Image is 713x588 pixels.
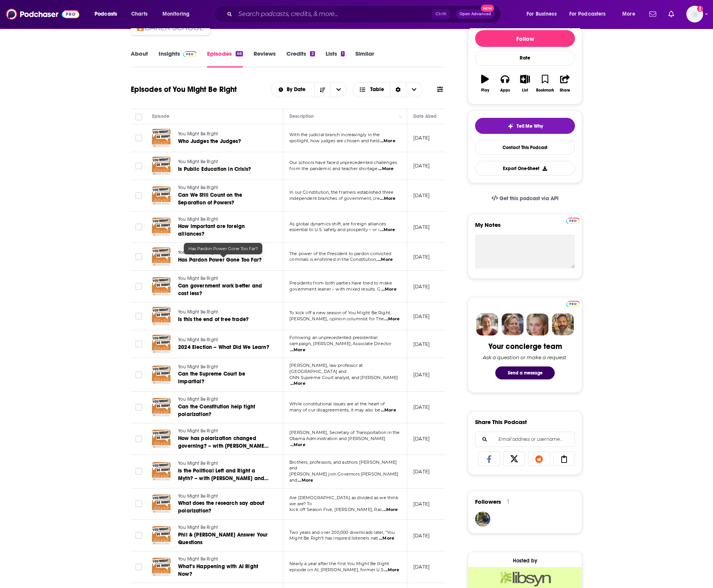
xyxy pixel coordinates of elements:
div: Date Aired [413,112,437,121]
a: Charts [126,8,152,20]
a: Has Pardon Power Gone Too Far? [178,256,269,264]
span: Logged in as angelahattar [686,6,703,22]
button: Show profile menu [686,6,703,22]
button: Bookmark [535,70,555,97]
h3: Share This Podcast [475,418,527,426]
img: Barbara Profile [501,313,524,336]
span: While constitutional issues are at the heart of [289,401,385,406]
img: tell me why sparkle [507,123,514,129]
button: open menu [330,82,346,97]
div: Your concierge team [488,342,562,351]
a: Can We Still Count on the Separation of Powers? [178,191,270,207]
span: Toggle select row [135,341,142,347]
a: You Might Be Right [178,309,269,316]
span: Has Pardon Power Gone Too Far? [188,246,258,251]
span: Can the Constitution help fight polarization? [178,403,255,418]
span: 2024 Election – What Did We Learn? [178,344,269,350]
img: Podchaser - Follow, Share and Rate Podcasts [6,7,79,21]
div: Share [560,88,570,93]
button: Share [555,70,575,97]
p: [DATE] [413,135,430,141]
span: Nearly a year after the first You Might Be Right [289,561,389,566]
span: ...More [290,442,305,448]
a: Share on Reddit [528,451,550,466]
span: In our Constitution, the framers established three [289,190,394,195]
span: Toggle select row [135,283,142,290]
span: Open Advanced [459,12,491,16]
span: Can We Still Count on the Separation of Powers? [178,192,242,206]
a: Episodes46 [207,50,243,67]
button: Play [475,70,495,97]
span: [PERSON_NAME], Secretary of Transportation in the [289,430,400,435]
span: Monitoring [162,9,189,19]
a: You Might Be Right [178,185,270,191]
a: You Might Be Right [178,493,270,500]
a: Pro website [566,300,580,307]
div: Bookmark [536,88,554,93]
a: Pro website [566,217,580,224]
a: 2024 Election – What Did We Learn? [178,344,269,351]
span: Podcasts [95,9,117,19]
span: Followers [475,498,501,505]
div: List [522,88,528,93]
a: You Might Be Right [178,216,270,223]
div: Play [481,88,489,93]
img: Podchaser Pro [566,301,580,307]
a: Who Judges the Judges? [178,138,269,145]
img: Podchaser Pro [183,51,196,57]
button: Open AdvancedNew [456,10,495,19]
div: Episode [152,112,169,121]
span: Following an unprecedented presidential [289,335,377,340]
span: How has polarization changed governing? – with [PERSON_NAME] and [PERSON_NAME] [178,435,268,457]
button: Send a message [495,366,555,379]
img: Jon Profile [552,313,574,336]
button: open menu [271,87,315,92]
span: You Might Be Right [178,185,218,190]
a: You Might Be Right [178,364,270,371]
span: Toggle select row [135,192,142,199]
h1: Episodes of You Might Be Right [131,85,237,94]
button: open menu [157,8,199,20]
span: Toggle select row [135,532,142,539]
span: Is the Political Left and Right a Myth? – with [PERSON_NAME] and [PERSON_NAME] [178,468,268,489]
a: What does the research say about polarization? [178,500,270,515]
a: You Might Be Right [178,460,270,467]
span: Toggle select row [135,435,142,442]
button: List [515,70,535,97]
a: About [131,50,148,67]
span: Who Judges the Judges? [178,138,241,145]
a: Can government work better and cost less? [178,282,270,297]
a: Contact This Podcast [475,140,575,155]
button: Follow [475,30,575,47]
span: You Might Be Right [178,337,218,342]
span: Is this the end of free trade? [178,316,249,323]
a: Share on X/Twitter [503,451,525,466]
img: ollymay77 [475,511,490,527]
div: Search followers [475,432,575,447]
a: Lists1 [326,50,345,67]
a: Is the Political Left and Right a Myth? – with [PERSON_NAME] and [PERSON_NAME] [178,467,270,482]
span: independent branches of government, cre [289,196,380,201]
span: ...More [384,567,399,573]
span: Toggle select row [135,253,142,260]
p: [DATE] [413,371,430,378]
a: Copy Link [553,451,575,466]
a: Show notifications dropdown [646,8,659,21]
span: ...More [382,507,398,513]
span: You Might Be Right [178,309,218,315]
img: Jules Profile [527,313,549,336]
span: You Might Be Right [178,250,218,255]
p: [DATE] [413,224,430,230]
span: Two years and over 200,000 downloads later, "You [289,530,395,535]
span: Toggle select row [135,162,142,169]
input: Search podcasts, credits, & more... [235,8,432,20]
a: How has polarization changed governing? – with [PERSON_NAME] and [PERSON_NAME] [178,435,270,450]
span: Is Public Education in Crisis? [178,166,251,172]
span: Presidents from both parties have tried to make [289,280,392,286]
span: campaign, [PERSON_NAME], Associate Director [289,341,391,346]
button: Column Actions [396,112,405,121]
span: Can the Supreme Court be impartial? [178,371,245,385]
span: You Might Be Right [178,131,218,137]
span: By Date [287,87,308,92]
span: spotlight, how judges are chosen and held [289,138,379,143]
